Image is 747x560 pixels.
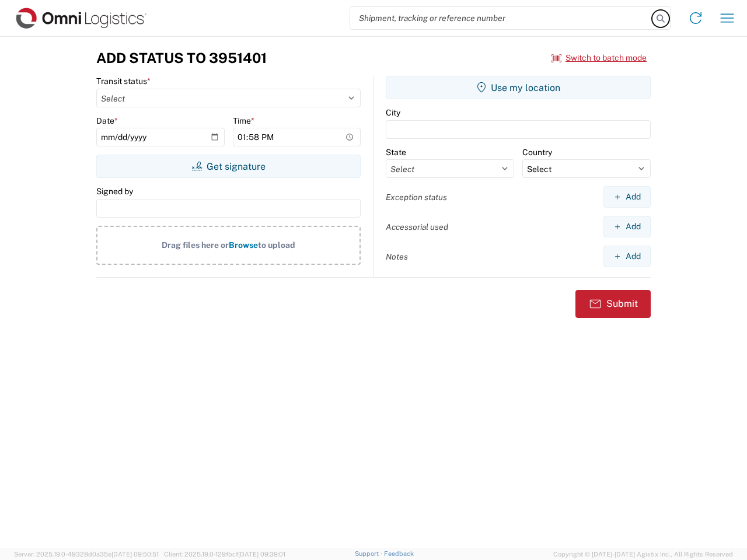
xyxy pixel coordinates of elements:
[96,186,133,197] label: Signed by
[233,116,254,126] label: Time
[96,116,118,126] label: Date
[96,50,267,66] h3: Add Status to 3951401
[96,76,151,86] label: Transit status
[350,7,652,29] input: Shipment, tracking or reference number
[162,240,229,250] span: Drag files here or
[384,550,414,557] a: Feedback
[386,192,447,202] label: Exception status
[229,240,258,250] span: Browse
[386,107,400,118] label: City
[111,551,159,558] span: [DATE] 09:50:51
[603,246,651,267] button: Add
[551,48,647,68] button: Switch to batch mode
[14,551,159,558] span: Server: 2025.19.0-49328d0a35e
[258,240,295,250] span: to upload
[386,222,448,232] label: Accessorial used
[386,251,408,262] label: Notes
[575,290,651,318] button: Submit
[386,76,651,99] button: Use my location
[603,216,651,237] button: Add
[386,147,406,157] label: State
[553,549,733,559] span: Copyright © [DATE]-[DATE] Agistix Inc., All Rights Reserved
[96,155,361,178] button: Get signature
[238,551,285,558] span: [DATE] 09:39:01
[164,551,285,558] span: Client: 2025.19.0-129fbcf
[522,147,552,157] label: Country
[603,186,651,208] button: Add
[355,550,384,557] a: Support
